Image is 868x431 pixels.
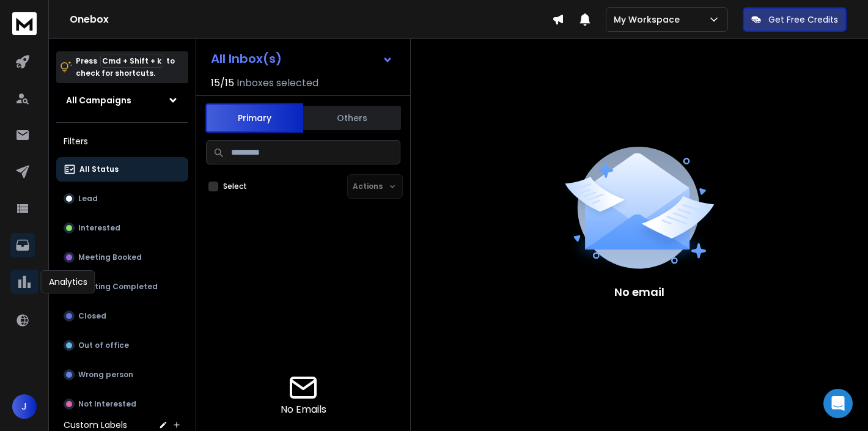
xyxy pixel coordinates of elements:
button: All Inbox(s) [201,46,403,71]
img: logo [12,12,37,35]
h3: Custom Labels [64,419,127,431]
p: Lead [78,194,98,204]
p: Out of office [78,341,129,350]
button: J [12,394,37,419]
button: Primary [205,103,303,133]
label: Select [223,182,247,191]
button: Others [303,105,401,131]
p: Wrong person [78,370,133,380]
button: All Campaigns [56,88,188,112]
div: Open Intercom Messenger [823,389,853,418]
button: Lead [56,186,188,211]
p: Interested [78,223,120,233]
h1: All Campaigns [66,94,131,106]
button: Meeting Completed [56,274,188,299]
p: Press to check for shortcuts. [76,55,175,79]
button: Closed [56,304,188,328]
h1: All Inbox(s) [211,53,282,65]
p: Not Interested [78,399,136,409]
p: Closed [78,311,106,321]
p: No email [614,284,664,301]
button: Interested [56,216,188,240]
span: Cmd + Shift + k [100,54,163,68]
h3: Inboxes selected [237,76,318,90]
p: My Workspace [614,13,685,26]
p: Meeting Booked [78,252,142,262]
p: Meeting Completed [78,282,158,292]
h3: Filters [56,133,188,150]
button: Not Interested [56,392,188,416]
p: Get Free Credits [768,13,838,26]
button: Out of office [56,333,188,358]
h1: Onebox [70,12,552,27]
button: Wrong person [56,363,188,387]
div: Analytics [41,270,95,293]
button: All Status [56,157,188,182]
p: No Emails [281,402,326,417]
p: All Status [79,164,119,174]
span: 15 / 15 [211,76,234,90]
button: Meeting Booked [56,245,188,270]
button: Get Free Credits [743,7,847,32]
